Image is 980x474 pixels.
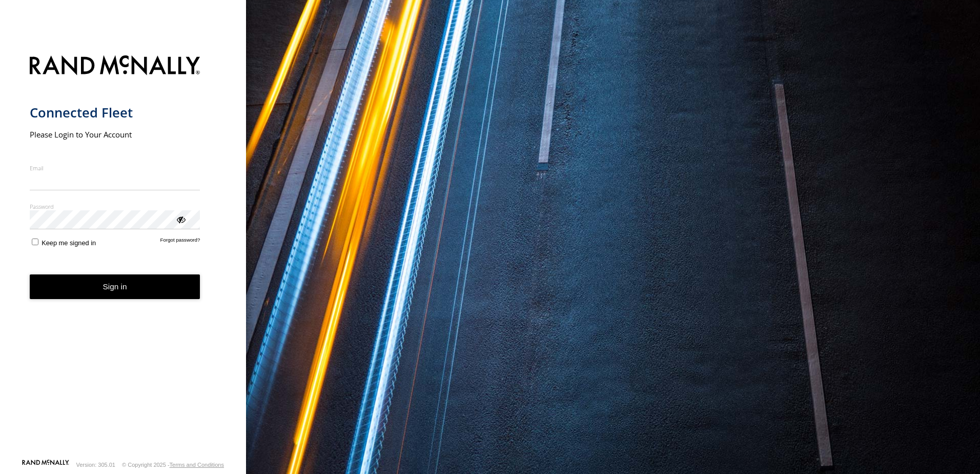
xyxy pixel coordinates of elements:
[175,214,186,224] div: ViewPassword
[170,462,224,468] a: Terms and Conditions
[122,462,224,468] div: © Copyright 2025 -
[76,462,115,468] div: Version: 305.01
[30,203,200,210] label: Password
[42,239,96,247] span: Keep me signed in
[160,237,200,247] a: Forgot password?
[30,49,217,459] form: main
[32,239,38,245] input: Keep me signed in
[30,104,200,121] h1: Connected Fleet
[30,53,200,80] img: Rand McNally
[30,274,200,300] button: Sign in
[30,164,200,172] label: Email
[30,129,200,140] h2: Please Login to Your Account
[22,460,69,470] a: Visit our Website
